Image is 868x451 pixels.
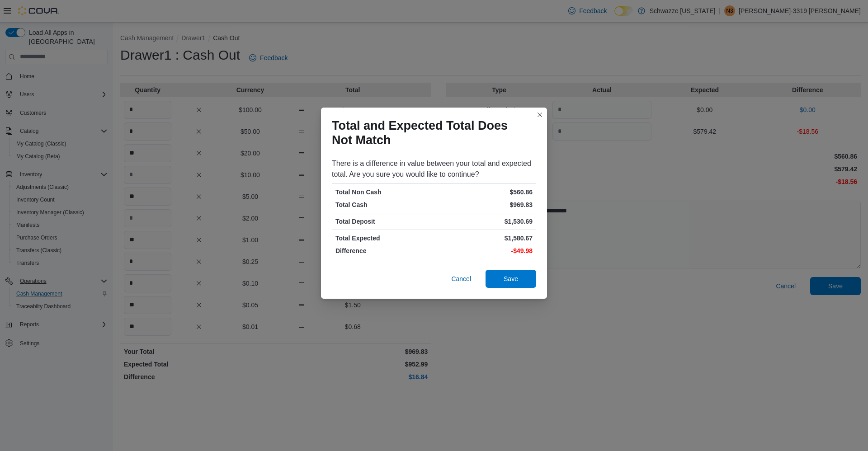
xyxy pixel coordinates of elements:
p: Total Non Cash [335,188,432,197]
button: Save [486,270,536,288]
p: Total Deposit [335,217,432,226]
p: $560.86 [436,188,533,197]
p: -$49.98 [436,246,533,255]
div: There is a difference in value between your total and expected total. Are you sure you would like... [332,158,536,180]
h1: Total and Expected Total Does Not Match [332,118,529,147]
p: Difference [335,246,432,255]
p: Total Cash [335,200,432,209]
span: Cancel [451,274,471,283]
button: Closes this modal window [534,109,545,120]
p: $1,580.67 [436,234,533,243]
p: $969.83 [436,200,533,209]
p: $1,530.69 [436,217,533,226]
button: Cancel [448,270,475,288]
p: Total Expected [335,234,432,243]
span: Save [504,274,518,283]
